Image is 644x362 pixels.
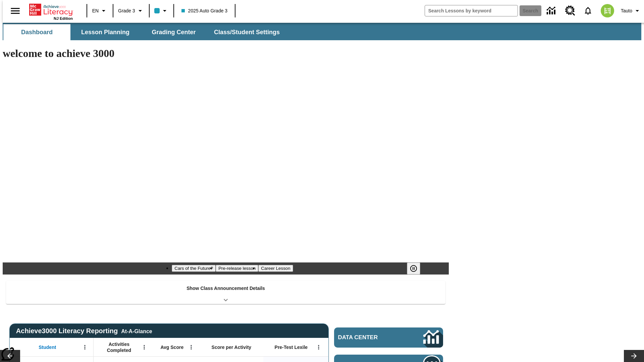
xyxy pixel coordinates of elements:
input: search field [425,5,518,16]
span: EN [92,7,99,14]
button: Grade: Grade 3, Select a grade [115,5,147,17]
div: SubNavbar [3,23,641,40]
span: Achieve3000 Literacy Reporting [16,327,152,335]
button: Open Menu [139,342,149,352]
a: Data Center [334,327,443,348]
span: Score per Activity [212,344,252,350]
span: Lesson Planning [81,28,129,36]
button: Class/Student Settings [209,24,285,40]
button: Open side menu [5,1,25,21]
button: Pause [407,262,420,275]
span: 2025 Auto Grade 3 [181,7,228,14]
span: Avg Score [160,344,183,350]
div: SubNavbar [3,24,286,40]
button: Class color is light blue. Change class color [152,5,171,17]
button: Slide 1 Cars of the Future? [172,265,216,272]
span: NJ Edition [54,16,73,20]
button: Select a new avatar [597,2,618,19]
button: Dashboard [3,24,70,40]
button: Open Menu [186,342,196,352]
button: Lesson Planning [72,24,139,40]
span: Class/Student Settings [214,28,280,36]
span: Data Center [338,334,401,341]
span: Pre-Test Lexile [275,344,308,350]
div: At-A-Glance [121,327,152,335]
div: Pause [407,262,427,275]
span: Dashboard [21,28,53,36]
button: Profile/Settings [618,5,644,17]
button: Open Menu [80,342,90,352]
p: Show Class Announcement Details [186,285,265,292]
a: Data Center [543,2,561,20]
a: Resource Center, Will open in new tab [561,2,579,20]
div: Home [29,2,73,20]
div: Show Class Announcement Details [6,281,445,304]
span: Activities Completed [97,341,141,353]
button: Slide 2 Pre-release lesson [216,265,258,272]
button: Language: EN, Select a language [89,5,111,17]
h1: welcome to achieve 3000 [3,47,449,60]
button: Open Menu [314,342,324,352]
span: Student [39,344,56,350]
img: avatar image [601,4,614,17]
span: Tauto [621,7,632,14]
button: Grading Center [140,24,207,40]
a: Home [29,3,73,16]
a: Notifications [579,2,597,19]
button: Slide 3 Career Lesson [258,265,293,272]
span: Grade 3 [118,7,135,14]
span: Grading Center [152,28,196,36]
button: Lesson carousel, Next [624,350,644,362]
